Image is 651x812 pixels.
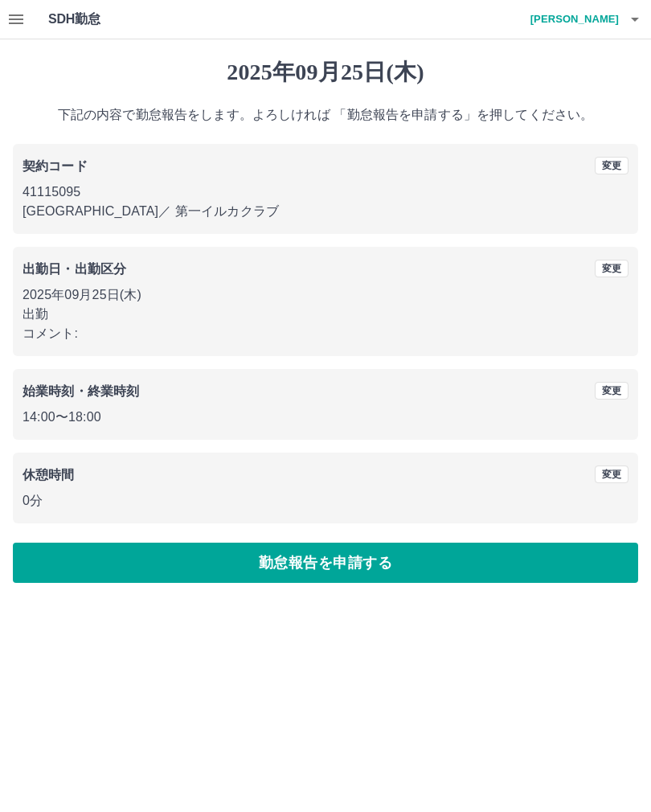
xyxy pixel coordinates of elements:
b: 休憩時間 [23,468,75,482]
p: 41115095 [23,182,628,202]
button: 変更 [595,260,628,277]
h1: 2025年09月25日(木) [13,59,638,86]
button: 変更 [595,157,628,174]
b: 出勤日・出勤区分 [23,262,126,276]
button: 変更 [595,465,628,483]
button: 勤怠報告を申請する [13,543,638,583]
button: 変更 [595,382,628,400]
p: 0分 [23,491,628,511]
p: コメント: [23,324,628,343]
b: 契約コード [23,159,88,173]
p: 下記の内容で勤怠報告をします。よろしければ 「勤怠報告を申請する」を押してください。 [13,105,638,125]
p: [GEOGRAPHIC_DATA] ／ 第一イルカクラブ [23,202,628,221]
p: 2025年09月25日(木) [23,285,628,305]
b: 始業時刻・終業時刻 [23,384,139,398]
p: 14:00 〜 18:00 [23,408,628,427]
p: 出勤 [23,305,628,324]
